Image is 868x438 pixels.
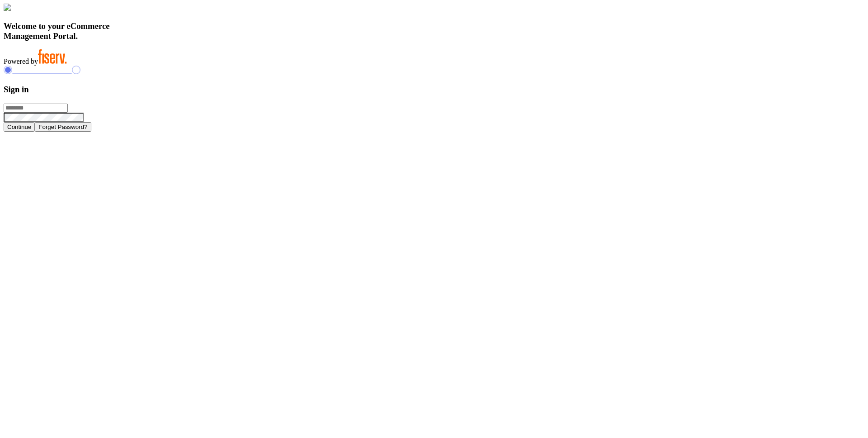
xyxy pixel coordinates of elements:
[4,57,38,65] span: Powered by
[4,85,864,95] h3: Sign in
[35,122,91,132] button: Forget Password?
[4,122,35,132] button: Continue
[4,21,864,41] h3: Welcome to your eCommerce Management Portal.
[4,4,11,11] img: card_Illustration.svg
